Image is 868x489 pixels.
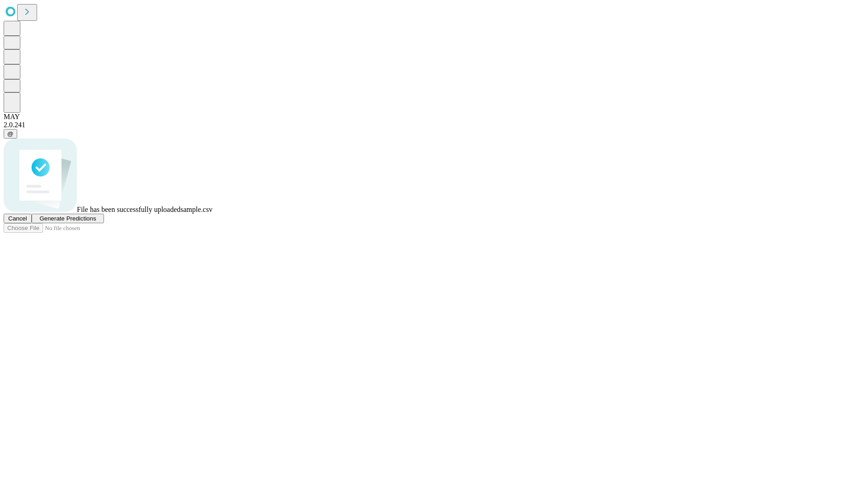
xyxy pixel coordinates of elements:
button: Cancel [4,214,32,223]
span: Cancel [8,215,27,222]
span: File has been successfully uploaded [77,206,180,213]
span: sample.csv [180,206,212,213]
button: Generate Predictions [32,214,104,223]
div: 2.0.241 [4,121,864,129]
button: @ [4,129,17,139]
span: @ [7,130,14,137]
div: MAY [4,113,864,121]
span: Generate Predictions [39,215,96,222]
